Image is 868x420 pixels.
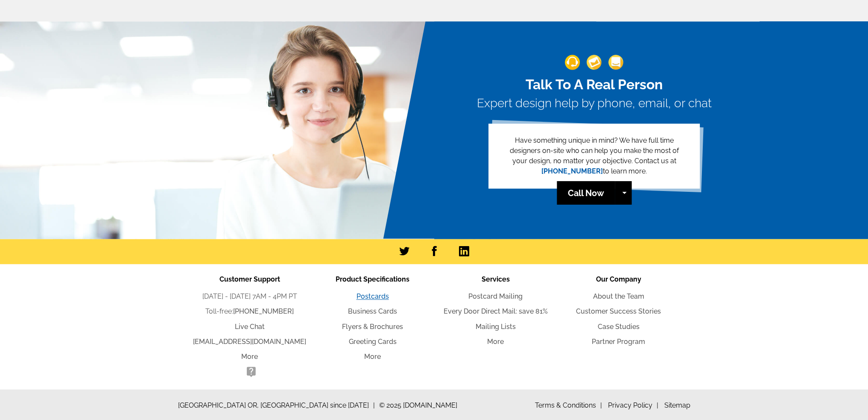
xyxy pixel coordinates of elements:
a: Mailing Lists [476,322,516,330]
a: Case Studies [598,322,640,330]
a: Sitemap [664,401,690,409]
a: [PHONE_NUMBER] [233,307,294,315]
a: Postcards [357,292,389,300]
span: Services [482,275,510,283]
span: © 2025 [DOMAIN_NAME] [379,400,457,410]
a: Business Cards [348,307,397,315]
a: Terms & Conditions [535,401,602,409]
a: Customer Success Stories [576,307,661,315]
a: [PHONE_NUMBER] [541,167,603,175]
span: Customer Support [219,275,280,283]
a: Flyers & Brochures [342,322,403,330]
a: About the Team [593,292,644,300]
img: support-img-2.png [587,55,602,70]
h3: Expert design help by phone, email, or chat [477,96,712,111]
a: [EMAIL_ADDRESS][DOMAIN_NAME] [193,337,306,345]
p: Have something unique in mind? We have full time designers on-site who can help you make the most... [502,135,686,176]
li: [DATE] - [DATE] 7AM - 4PM PT [188,291,311,302]
span: Our Company [596,275,641,283]
a: Greeting Cards [349,337,397,345]
iframe: LiveChat chat widget [697,221,868,420]
a: More [364,352,381,360]
a: Call Now [557,181,615,205]
span: Product Specifications [336,275,409,283]
a: Postcard Mailing [468,292,523,300]
a: Every Door Direct Mail: save 81% [444,307,548,315]
a: Privacy Policy [608,401,658,409]
img: support-img-3_1.png [608,55,623,70]
a: Live Chat [235,322,265,330]
span: [GEOGRAPHIC_DATA] OR, [GEOGRAPHIC_DATA] since [DATE] [178,400,375,410]
img: support-img-1.png [565,55,580,70]
h2: Talk To A Real Person [477,76,712,93]
li: Toll-free: [188,306,311,317]
a: Partner Program [592,337,645,345]
a: More [241,352,258,360]
a: More [487,337,504,345]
